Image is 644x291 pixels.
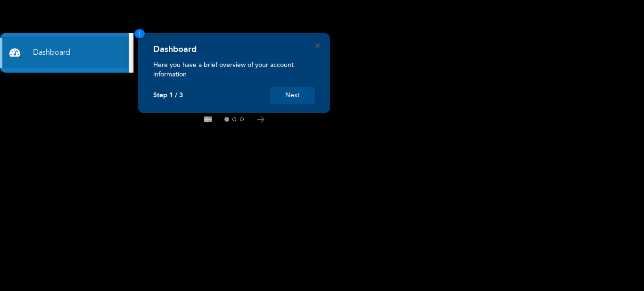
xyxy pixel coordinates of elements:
button: Next [270,87,315,104]
p: Here you have a brief overview of your account information [153,60,315,79]
h4: Dashboard [153,44,197,55]
p: Step 1 / 3 [153,91,183,100]
span: 1 [134,29,145,38]
button: Close [315,43,320,48]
